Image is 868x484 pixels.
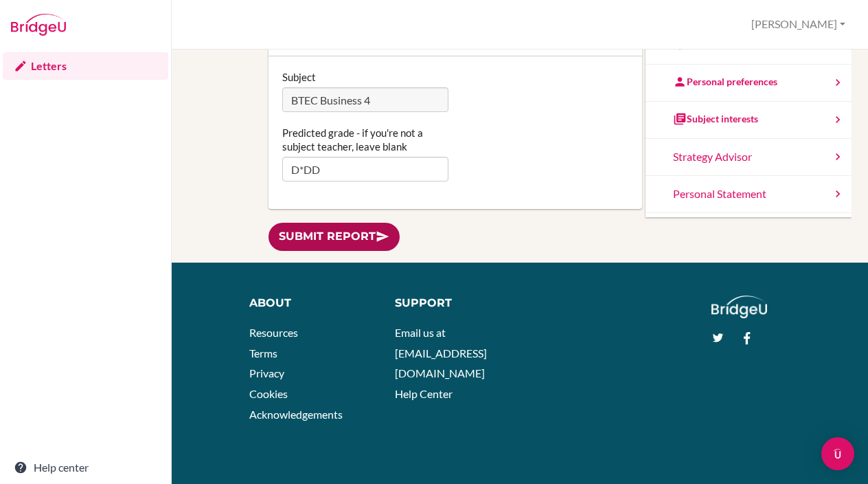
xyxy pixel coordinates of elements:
div: Subject interests [673,112,758,126]
div: About [249,296,374,311]
a: Resources [249,326,298,339]
a: Cookies [249,387,288,400]
a: Acknowledgements [249,408,343,421]
button: [PERSON_NAME] [745,12,852,37]
a: Privacy [249,366,284,379]
a: Help Center [395,387,453,400]
a: Personal Statement [646,176,852,213]
a: Letters [3,52,168,80]
img: logo_white@2x-f4f0deed5e89b7ecb1c2cc34c3e3d731f90f0f143d5ea2071677605dd97b5244.png [711,296,767,318]
a: Terms [249,346,277,360]
label: Predicted grade - if you're not a subject teacher, leave blank [282,126,448,153]
a: Strategy Advisor [646,139,852,176]
div: Personal preferences [673,75,777,89]
div: Support [395,296,510,311]
a: Email us at [EMAIL_ADDRESS][DOMAIN_NAME] [395,326,487,379]
a: Help center [3,454,168,481]
a: Submit report [269,223,400,251]
a: Subject interests [646,102,852,139]
label: Subject [282,70,316,84]
img: Bridge-U [11,14,66,36]
div: Open Intercom Messenger [821,437,854,470]
a: Personal preferences [646,65,852,102]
